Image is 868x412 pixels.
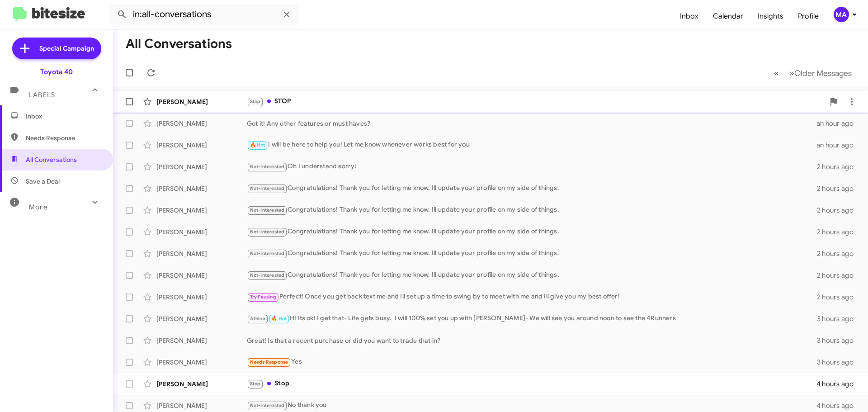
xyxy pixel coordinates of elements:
[39,44,94,53] span: Special Campaign
[817,227,861,237] div: 2 hours ago
[789,67,794,79] span: »
[250,164,285,170] span: Not-Interested
[250,359,288,365] span: Needs Response
[816,119,861,128] div: an hour ago
[769,64,857,82] nav: Page navigation example
[29,203,47,211] span: More
[250,99,261,104] span: Stop
[816,141,861,150] div: an hour ago
[156,401,247,410] div: [PERSON_NAME]
[250,251,285,256] span: Not-Interested
[247,227,817,237] div: Congratulations! Thank you for letting me know. Ill update your profile on my side of things.
[29,91,55,99] span: Labels
[817,184,861,193] div: 2 hours ago
[817,249,861,258] div: 2 hours ago
[673,3,706,29] a: Inbox
[247,161,817,172] div: Oh I understand sorry!
[26,155,77,164] span: All Conversations
[817,271,861,280] div: 2 hours ago
[817,162,861,171] div: 2 hours ago
[247,140,816,150] div: I will be here to help you! Let me know whenever works best for you
[126,37,232,51] h1: All Conversations
[247,357,817,367] div: Yes
[271,316,287,322] span: 🔥 Hot
[250,229,285,235] span: Not-Interested
[826,7,858,22] button: MA
[817,336,861,345] div: 3 hours ago
[156,314,247,323] div: [PERSON_NAME]
[247,96,825,107] div: STOP
[156,206,247,215] div: [PERSON_NAME]
[750,3,791,29] a: Insights
[247,336,817,345] div: Great! Is that a recent purchase or did you want to trade that in?
[816,401,861,410] div: 4 hours ago
[250,272,285,278] span: Not-Interested
[250,142,265,148] span: 🔥 Hot
[156,162,247,171] div: [PERSON_NAME]
[156,249,247,258] div: [PERSON_NAME]
[156,379,247,388] div: [PERSON_NAME]
[156,227,247,237] div: [PERSON_NAME]
[794,68,852,78] span: Older Messages
[247,183,817,194] div: Congratulations! Thank you for letting me know. Ill update your profile on my side of things.
[12,38,101,59] a: Special Campaign
[774,67,779,79] span: «
[156,336,247,345] div: [PERSON_NAME]
[109,4,299,25] input: Search
[250,381,261,387] span: Stop
[247,379,816,389] div: Stop
[247,205,817,215] div: Congratulations! Thank you for letting me know. Ill update your profile on my side of things.
[156,119,247,128] div: [PERSON_NAME]
[247,292,817,302] div: Perfect! Once you get back text me and Ill set up a time to swing by to meet with me and Ill give...
[250,316,265,322] span: Athina
[784,64,857,82] button: Next
[26,112,103,121] span: Inbox
[769,64,784,82] button: Previous
[247,400,816,411] div: No thank you
[250,403,285,408] span: Not-Interested
[156,141,247,150] div: [PERSON_NAME]
[817,358,861,367] div: 3 hours ago
[26,133,103,142] span: Needs Response
[247,248,817,259] div: Congratulations! Thank you for letting me know. Ill update your profile on my side of things.
[156,293,247,302] div: [PERSON_NAME]
[250,185,285,191] span: Not-Interested
[817,314,861,323] div: 3 hours ago
[247,270,817,280] div: Congratulations! Thank you for letting me know. Ill update your profile on my side of things.
[156,97,247,106] div: [PERSON_NAME]
[40,67,73,76] div: Toyota 40
[250,294,276,300] span: Try Pausing
[26,177,60,186] span: Save a Deal
[156,184,247,193] div: [PERSON_NAME]
[250,207,285,213] span: Not-Interested
[834,7,849,22] div: MA
[247,119,816,128] div: Got it! Any other features or must haves?
[156,358,247,367] div: [PERSON_NAME]
[816,379,861,388] div: 4 hours ago
[247,313,817,324] div: HI Its ok! I get that- Life gets busy. I will 100% set you up with [PERSON_NAME]- We will see you...
[156,271,247,280] div: [PERSON_NAME]
[791,3,826,29] a: Profile
[706,3,750,29] a: Calendar
[817,206,861,215] div: 2 hours ago
[817,293,861,302] div: 2 hours ago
